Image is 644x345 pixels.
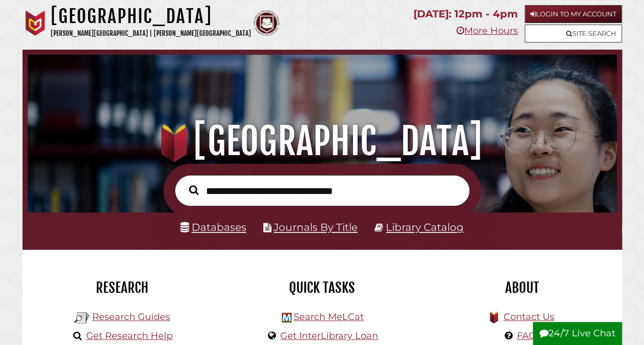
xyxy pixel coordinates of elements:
[86,330,173,341] a: Get Research Help
[282,313,292,322] img: Hekman Library Logo
[456,25,518,36] a: More Hours
[274,221,358,233] a: Journals By Title
[230,279,414,296] h2: Quick Tasks
[254,10,279,36] img: Calvin Theological Seminary
[293,311,363,322] a: Search MeLCat
[92,311,170,322] a: Research Guides
[51,28,251,39] p: [PERSON_NAME][GEOGRAPHIC_DATA] | [PERSON_NAME][GEOGRAPHIC_DATA]
[413,5,518,23] p: [DATE]: 12pm - 4pm
[74,310,90,326] img: Hekman Library Logo
[517,330,541,341] a: FAQs
[386,221,464,233] a: Library Catalog
[51,5,251,28] h1: [GEOGRAPHIC_DATA]
[525,25,622,42] a: Site Search
[30,279,215,296] h2: Research
[37,119,607,164] h1: [GEOGRAPHIC_DATA]
[180,221,246,233] a: Databases
[503,311,554,322] a: Contact Us
[280,330,378,341] a: Get InterLibrary Loan
[525,5,622,23] a: Login to My Account
[189,185,199,195] i: Search
[23,10,48,36] img: Calvin University
[184,183,204,198] button: Search
[430,279,614,296] h2: About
